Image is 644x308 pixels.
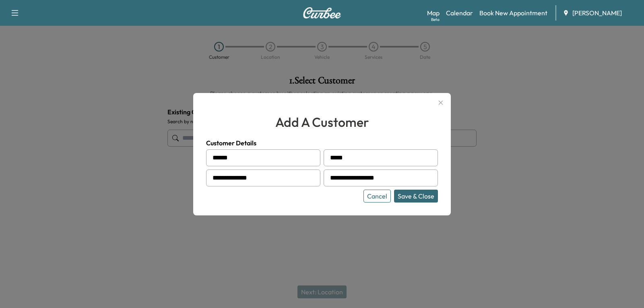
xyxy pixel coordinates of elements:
a: MapBeta [427,8,440,18]
span: [PERSON_NAME] [572,8,622,18]
div: Beta [431,17,440,23]
h2: add a customer [206,112,438,132]
button: Save & Close [394,190,438,203]
a: Calendar [446,8,473,18]
h4: Customer Details [206,138,438,148]
a: Book New Appointment [479,8,547,18]
img: Curbee Logo [303,7,341,19]
button: Cancel [363,190,391,203]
